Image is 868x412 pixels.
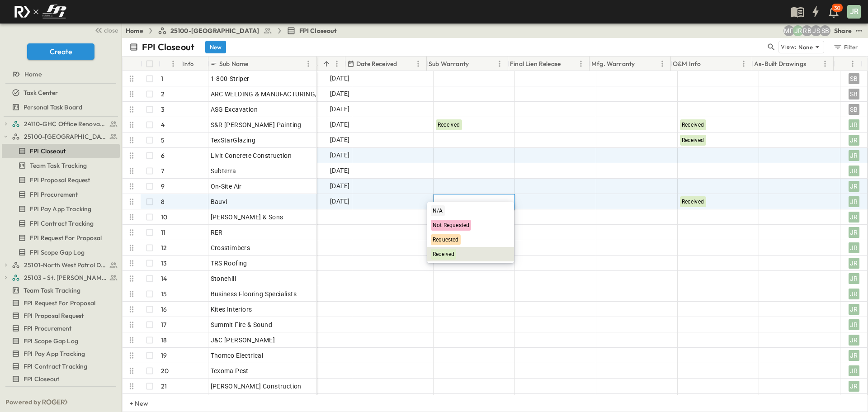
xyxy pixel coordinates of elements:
span: Livit Concrete Construction [211,151,292,160]
button: Sort [471,59,481,69]
span: Home [24,70,42,79]
a: Team Task Tracking [2,284,118,297]
div: 24110-GHC Office Renovationstest [2,117,120,131]
span: FPI Proposal Request [24,311,84,320]
span: [DATE] [330,73,349,84]
div: JR [847,5,861,19]
span: Business Flooring Specialists [211,289,297,298]
button: Menu [738,58,749,69]
button: Menu [413,58,424,69]
p: 13 [161,259,167,268]
p: 16 [161,305,167,314]
span: Thomco Electrical [211,351,264,360]
span: Bauvi [211,197,227,206]
span: FPI Procurement [30,190,78,199]
p: 10 [161,213,167,222]
div: JR [849,273,859,284]
a: FPI Pay App Tracking [2,347,118,360]
a: Task Center [2,86,118,99]
div: FPI Procurementtest [2,187,120,202]
a: Team Task Tracking [2,159,118,172]
span: FPI Closeout [24,374,59,384]
p: 5 [161,136,165,145]
p: 17 [161,320,166,329]
button: Menu [168,58,179,69]
div: FPI Scope Gap Logtest [2,334,120,348]
div: Team Task Trackingtest [2,283,120,298]
div: SB [849,73,859,84]
a: FPI Pay App Tracking [2,203,118,215]
div: FPI Pay App Trackingtest [2,202,120,216]
p: 4 [161,120,165,129]
span: [DATE] [330,150,349,161]
a: FPI Contract Tracking [2,217,118,230]
a: Personal Task Board [2,101,118,114]
span: Subterra [211,166,236,175]
div: FPI Request For Proposaltest [2,231,120,245]
span: 25101-North West Patrol Division [24,260,107,270]
p: Mfg. Warranty [591,59,635,68]
button: Sort [637,59,646,69]
a: FPI Proposal Request [2,309,118,322]
span: ASG Excavation [211,105,258,114]
span: FPI Request For Proposal [30,233,102,242]
a: FPI Request For Proposal [2,232,118,244]
a: FPI Closeout [2,145,118,157]
p: 2 [161,90,165,99]
div: FPI Procurementtest [2,321,120,336]
div: JR [849,381,859,392]
div: Regina Barnett (rbarnett@fpibuilders.com) [802,25,812,36]
p: 20 [161,366,169,375]
button: JR [846,4,862,19]
div: JR [849,119,859,130]
p: As-Built Drawings [754,59,806,68]
a: FPI Proposal Request [2,174,118,186]
a: FPI Scope Gap Log [2,246,118,259]
span: 25103 - St. [PERSON_NAME] Phase 2 [24,273,107,282]
p: 8 [161,197,165,206]
div: FPI Pay App Trackingtest [2,346,120,361]
span: Team Task Tracking [24,286,80,295]
span: [DATE] [330,181,349,191]
button: Sort [808,59,818,69]
span: Received [433,251,454,257]
div: Filter [833,42,859,52]
span: Kites Interiors [211,305,252,314]
div: Jesse Sullivan (jsullivan@fpibuilders.com) [811,25,821,36]
span: FPI Contract Tracking [24,362,88,371]
span: N/A [433,208,443,214]
span: [DATE] [330,119,349,130]
a: FPI Scope Gap Log [2,335,118,347]
p: 14 [161,274,167,283]
p: Sub Name [219,59,248,68]
div: JR [849,242,859,253]
span: FPI Closeout [30,147,66,156]
p: Sub Warranty [429,59,469,68]
button: Menu [657,58,668,69]
span: FPI Proposal Request [30,175,90,185]
a: Home [126,26,143,35]
div: # [159,57,181,71]
span: On-Site Air [211,182,242,191]
span: Team Task Tracking [30,161,87,170]
a: FPI Procurement [2,322,118,335]
p: + New [130,399,135,408]
img: c8d7d1ed905e502e8f77bf7063faec64e13b34fdb1f2bdd94b0e311fc34f8000.png [11,2,70,21]
a: FPI Contract Tracking [2,360,118,373]
p: Final Lien Release [510,59,561,68]
div: Info [183,51,194,76]
span: [DATE] [330,196,349,207]
span: Received [438,122,460,128]
div: Owner [834,57,861,71]
span: [DATE] [330,166,349,176]
span: FPI Closeout [299,26,337,35]
div: SB [849,104,859,115]
span: Summit Fire & Sound [211,320,273,329]
span: [DATE] [330,104,349,114]
p: 9 [161,182,165,191]
button: Sort [321,59,331,69]
button: Sort [250,59,260,69]
div: FPI Contract Trackingtest [2,359,120,374]
nav: breadcrumbs [126,26,343,35]
div: 25101-North West Patrol Divisiontest [2,258,120,272]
